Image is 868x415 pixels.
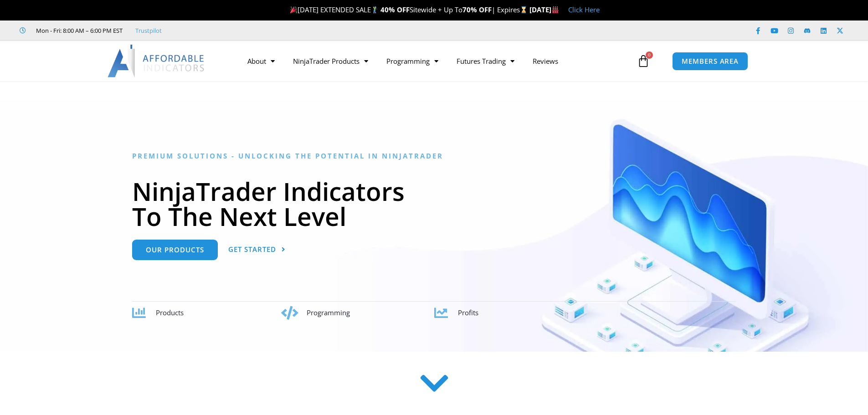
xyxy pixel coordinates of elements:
[238,51,635,72] nav: Menu
[228,246,276,253] span: Get Started
[135,25,162,36] a: Trustpilot
[380,5,410,14] strong: 40% OFF
[132,240,218,260] a: Our Products
[238,51,284,72] a: About
[146,246,204,253] span: Our Products
[371,6,378,13] img: 🏌️‍♂️
[108,45,205,77] img: LogoAI | Affordable Indicators – NinjaTrader
[682,58,739,65] span: MEMBERS AREA
[568,5,600,14] a: Click Here
[132,152,736,160] h6: Premium Solutions - Unlocking the Potential in NinjaTrader
[623,48,663,74] a: 0
[228,240,286,260] a: Get Started
[132,179,736,229] h1: NinjaTrader Indicators To The Next Level
[458,308,478,317] span: Profits
[156,308,184,317] span: Products
[552,6,559,13] img: 🏭
[646,51,653,59] span: 0
[377,51,447,72] a: Programming
[307,308,350,317] span: Programming
[672,52,748,71] a: MEMBERS AREA
[524,51,567,72] a: Reviews
[462,5,492,14] strong: 70% OFF
[288,5,529,14] span: [DATE] EXTENDED SALE Sitewide + Up To | Expires
[520,6,527,13] img: ⌛
[529,5,559,14] strong: [DATE]
[284,51,377,72] a: NinjaTrader Products
[290,6,297,13] img: 🎉
[34,25,123,36] span: Mon - Fri: 8:00 AM – 6:00 PM EST
[447,51,524,72] a: Futures Trading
